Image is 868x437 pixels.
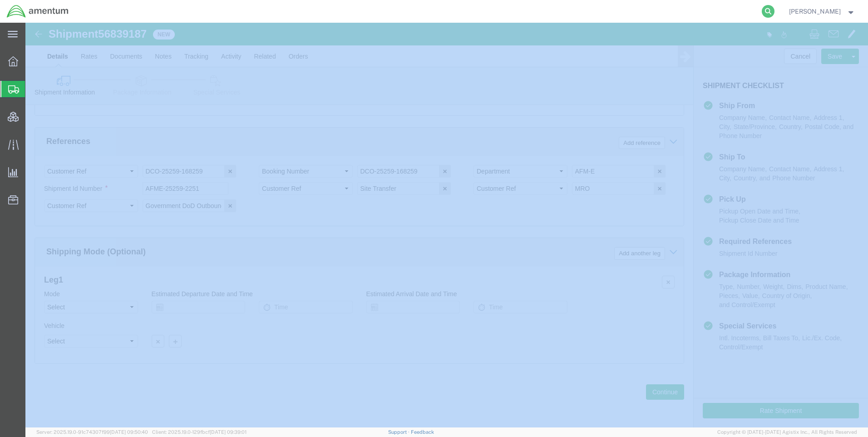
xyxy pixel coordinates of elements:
span: [DATE] 09:39:01 [210,429,247,435]
a: Feedback [411,429,434,435]
span: Client: 2025.19.0-129fbcf [152,429,247,435]
span: [DATE] 09:50:40 [110,429,148,435]
img: logo [6,5,69,18]
iframe: FS Legacy Container [25,23,868,427]
span: Copyright © [DATE]-[DATE] Agistix Inc., All Rights Reserved [717,428,857,436]
span: Server: 2025.19.0-91c74307f99 [36,429,148,435]
a: Support [388,429,411,435]
button: [PERSON_NAME] [789,6,856,17]
span: Ray Cheatteam [789,6,841,16]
